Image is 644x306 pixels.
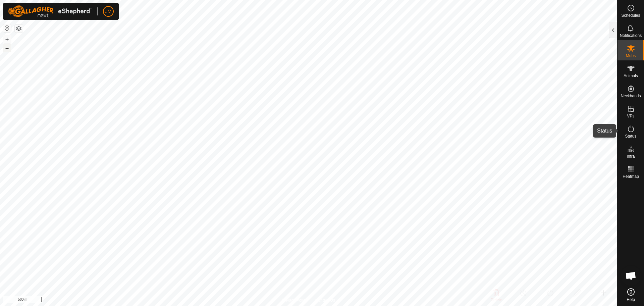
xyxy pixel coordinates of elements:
span: Heatmap [623,174,639,178]
img: Gallagher Logo [8,5,92,17]
div: Open chat [621,266,641,286]
a: Help [618,286,644,304]
a: Contact Us [315,297,335,303]
button: Reset Map [3,24,11,32]
a: Privacy Policy [282,297,307,303]
span: Neckbands [621,94,641,98]
button: Map Layers [15,24,23,33]
span: Animals [624,74,638,78]
span: Infra [627,154,635,158]
span: Mobs [626,54,636,58]
button: – [3,44,11,52]
span: Status [625,134,636,138]
span: Schedules [621,13,640,17]
span: Notifications [620,34,642,38]
button: + [3,35,11,43]
span: VPs [627,114,634,118]
span: Help [627,298,635,302]
span: JM [105,8,112,15]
